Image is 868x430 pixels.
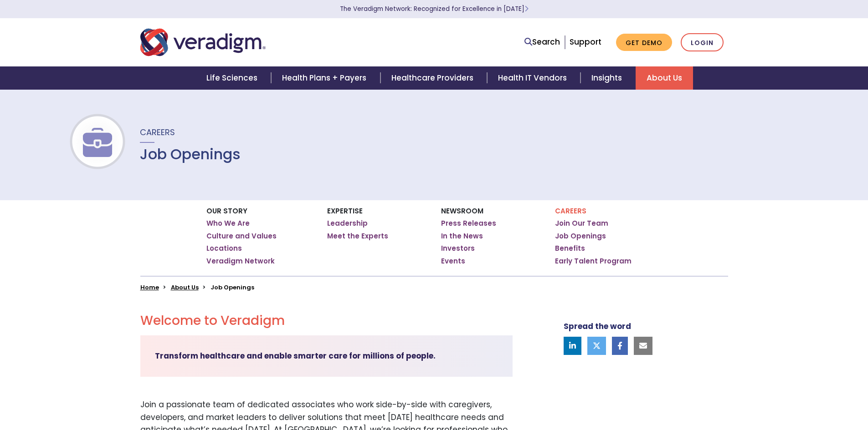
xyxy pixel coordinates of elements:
[555,257,632,266] a: Early Talent Program
[195,66,271,90] a: Life Sciences
[616,34,672,51] a: Get Demo
[140,27,266,57] img: Veradigm logo
[441,219,496,228] a: Press Releases
[206,219,250,228] a: Who We Are
[555,219,608,228] a: Join Our Team
[171,283,199,292] a: About Us
[524,36,560,48] a: Search
[271,66,380,90] a: Health Plans + Payers
[206,257,275,266] a: Veradigm Network
[206,244,242,253] a: Locations
[340,5,529,13] a: The Veradigm Network: Recognized for Excellence in [DATE]Learn More
[206,232,277,241] a: Culture and Values
[140,126,175,138] span: Careers
[564,321,631,332] strong: Spread the word
[155,350,436,361] strong: Transform healthcare and enable smarter care for millions of people.
[636,66,693,90] a: About Us
[327,219,368,228] a: Leadership
[441,257,465,266] a: Events
[140,313,513,329] h2: Welcome to Veradigm
[555,244,585,253] a: Benefits
[524,5,529,13] span: Learn More
[570,36,601,47] a: Support
[441,244,475,253] a: Investors
[140,146,241,163] h1: Job Openings
[580,66,636,90] a: Insights
[555,232,606,241] a: Job Openings
[327,232,388,241] a: Meet the Experts
[441,232,483,241] a: In the News
[380,66,487,90] a: Healthcare Providers
[681,33,724,52] a: Login
[140,283,159,292] a: Home
[487,66,580,90] a: Health IT Vendors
